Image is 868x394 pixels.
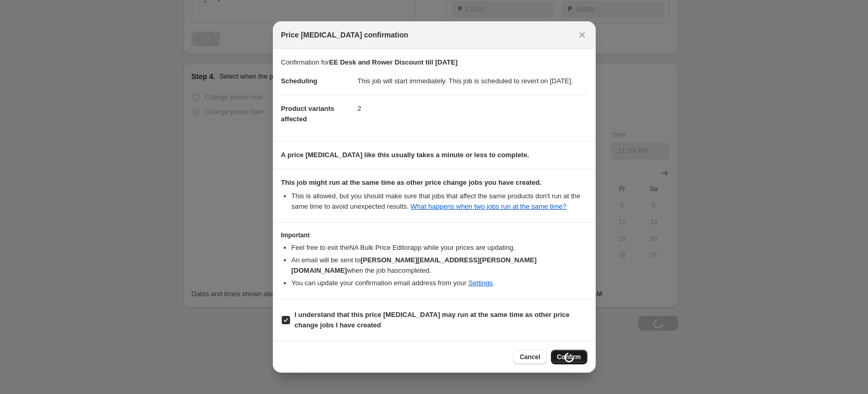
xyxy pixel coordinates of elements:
a: Settings [468,279,493,287]
h3: Important [281,231,587,239]
span: Product variants affected [281,105,335,123]
li: This is allowed, but you should make sure that jobs that affect the same products don ' t run at ... [292,191,587,212]
button: Close [575,28,589,42]
li: An email will be sent to when the job has completed . [292,255,587,276]
b: This job might run at the same time as other price change jobs you have created. [281,179,542,186]
b: I understand that this price [MEDICAL_DATA] may run at the same time as other price change jobs I... [295,311,570,329]
button: Cancel [513,350,546,364]
b: A price [MEDICAL_DATA] like this usually takes a minute or less to complete. [281,151,530,159]
b: [PERSON_NAME][EMAIL_ADDRESS][PERSON_NAME][DOMAIN_NAME] [292,256,537,274]
span: Price [MEDICAL_DATA] confirmation [281,30,409,40]
dd: This job will start immediately. This job is scheduled to revert on [DATE]. [358,68,587,95]
li: You can update your confirmation email address from your . [292,278,587,288]
li: Feel free to exit the NA Bulk Price Editor app while your prices are updating. [292,243,587,253]
dd: 2 [358,95,587,122]
span: Scheduling [281,77,318,85]
span: Cancel [520,353,540,361]
b: EE Desk and Rower Discount till [DATE] [329,58,458,66]
p: Confirmation for [281,57,587,68]
a: What happens when two jobs run at the same time? [411,202,567,210]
